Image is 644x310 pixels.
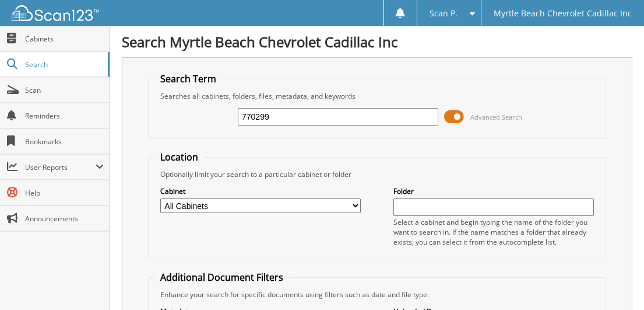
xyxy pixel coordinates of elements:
[430,10,458,17] span: Scan P.
[25,214,104,224] span: Announcements
[154,72,222,85] legend: Search Term
[25,188,104,198] span: Help
[154,169,600,179] div: Optionally limit your search to a particular cabinet or folder
[25,111,104,121] span: Reminders
[494,10,632,17] span: Myrtle Beach Chevrolet Cadillac Inc
[154,290,600,299] div: Enhance your search for specific documents using filters such as date and file type.
[25,34,104,44] span: Cabinets
[160,186,361,196] label: Cabinet
[393,186,594,196] label: Folder
[154,271,289,284] legend: Additional Document Filters
[470,113,522,121] span: Advanced Search
[25,60,102,69] span: Search
[25,162,96,172] span: User Reports
[122,32,632,51] h1: Search Myrtle Beach Chevrolet Cadillac Inc
[12,5,99,21] img: scan123-logo-white.svg
[25,85,104,95] span: Scan
[154,91,600,101] div: Searches all cabinets, folders, files, metadata, and keywords
[154,151,204,163] legend: Location
[25,137,104,147] span: Bookmarks
[393,217,594,247] div: Select a cabinet and begin typing the name of the folder you want to search in. If the name match...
